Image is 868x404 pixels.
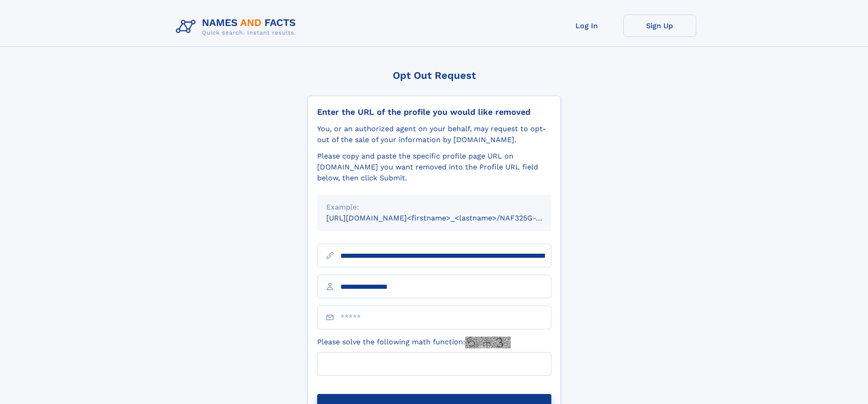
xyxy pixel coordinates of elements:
div: Opt Out Request [308,70,561,81]
div: Example: [326,202,542,213]
div: Please copy and paste the specific profile page URL on [DOMAIN_NAME] you want removed into the Pr... [317,151,551,184]
a: Sign Up [623,15,696,37]
img: Logo Names and Facts [172,15,303,39]
div: You, or an authorized agent on your behalf, may request to opt-out of the sale of your informatio... [317,123,551,145]
label: Please solve the following math function: [317,337,511,348]
a: Log In [550,15,623,37]
div: Enter the URL of the profile you would like removed [317,107,551,117]
small: [URL][DOMAIN_NAME]<firstname>_<lastname>/NAF325G-xxxxxxxx [326,214,569,222]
